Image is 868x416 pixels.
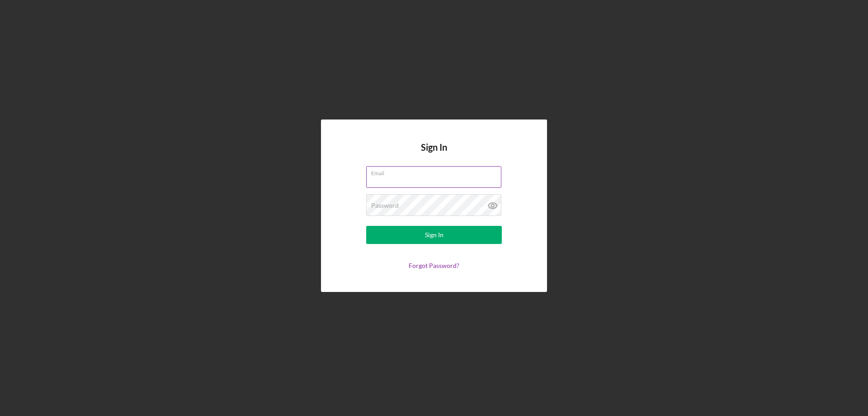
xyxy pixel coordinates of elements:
h4: Sign In [421,142,447,166]
label: Email [371,167,501,177]
div: Sign In [425,226,443,244]
button: Sign In [366,226,502,244]
label: Password [371,202,399,209]
a: Forgot Password? [409,262,459,269]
